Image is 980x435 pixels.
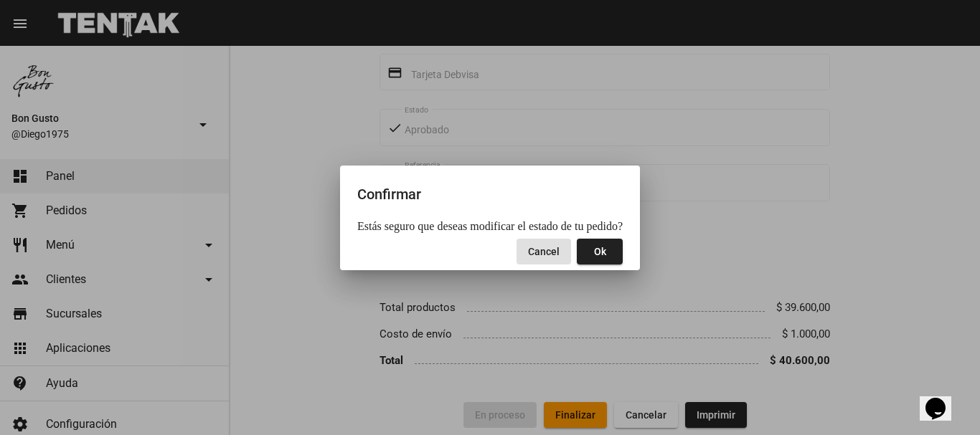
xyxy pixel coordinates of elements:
span: Ok [594,246,606,257]
h2: Confirmar [357,183,623,206]
button: Close dialog [517,239,571,264]
span: Cancel [528,246,560,257]
button: Close dialog [577,239,623,264]
mat-dialog-content: Estás seguro que deseas modificar el estado de tu pedido? [340,220,640,233]
iframe: chat widget [920,378,966,421]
